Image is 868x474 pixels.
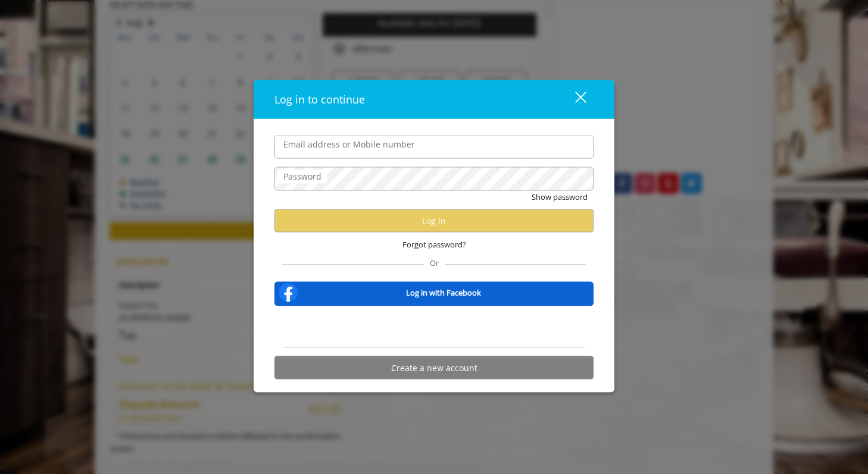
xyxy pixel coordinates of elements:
[532,191,588,203] button: Show password
[274,167,594,191] input: Password
[561,90,585,108] div: close dialog
[553,87,594,112] button: close dialog
[402,238,466,251] span: Forgot password?
[369,314,499,340] iframe: Sign in with Google Button
[274,135,594,159] input: Email address or Mobile number
[274,209,594,233] button: Log in
[277,138,421,151] label: Email address or Mobile number
[406,286,481,299] b: Log in with Facebook
[274,356,594,379] button: Create a new account
[277,170,327,183] label: Password
[424,258,445,268] span: Or
[274,92,365,106] span: Log in to continue
[276,281,300,305] img: facebook-logo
